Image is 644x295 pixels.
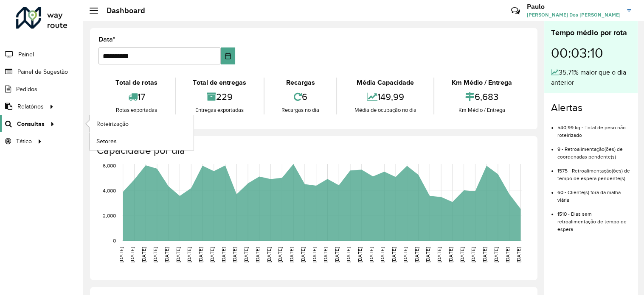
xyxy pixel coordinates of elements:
text: [DATE] [221,247,226,262]
text: [DATE] [243,247,249,262]
div: 00:03:10 [551,39,631,67]
text: [DATE] [209,247,215,262]
span: Pedidos [16,85,37,94]
div: Média de ocupação no dia [339,106,431,114]
text: [DATE] [323,247,328,262]
text: [DATE] [425,247,430,262]
a: Setores [90,133,194,150]
div: Recargas [267,78,335,88]
div: 229 [178,88,262,106]
div: Rotas exportadas [101,106,173,114]
h4: Capacidade por dia [97,145,529,157]
div: Total de rotas [101,78,173,88]
text: [DATE] [459,247,465,262]
span: Painel [18,50,34,59]
text: [DATE] [129,247,135,262]
text: [DATE] [164,247,169,262]
text: [DATE] [380,247,385,262]
text: [DATE] [152,247,158,262]
text: [DATE] [175,247,180,262]
text: [DATE] [413,247,419,262]
text: [DATE] [402,247,408,262]
text: [DATE] [141,247,146,262]
text: [DATE] [516,247,521,262]
span: Roteirização [96,120,129,128]
span: [PERSON_NAME] Dos [PERSON_NAME] [527,11,621,19]
text: [DATE] [470,247,476,262]
div: Km Médio / Entrega [436,106,527,114]
li: 60 - Cliente(s) fora da malha viária [557,182,631,204]
text: [DATE] [277,247,283,262]
div: Recargas no dia [267,106,335,114]
text: [DATE] [505,247,510,262]
text: [DATE] [357,247,363,262]
div: 6 [267,88,335,106]
span: Painel de Sugestão [17,67,68,76]
h4: Alertas [551,102,631,114]
text: [DATE] [391,247,397,262]
div: Média Capacidade [339,78,431,88]
div: 35,71% maior que o dia anterior [551,67,631,88]
text: [DATE] [448,247,453,262]
div: Total de entregas [178,78,262,88]
text: [DATE] [493,247,499,262]
h2: Dashboard [98,6,145,15]
div: 17 [101,88,173,106]
li: 1510 - Dias sem retroalimentação de tempo de espera [557,204,631,233]
div: Km Médio / Entrega [436,78,527,88]
div: Entregas exportadas [178,106,262,114]
text: 2,000 [103,213,116,218]
text: [DATE] [482,247,487,262]
text: [DATE] [312,247,317,262]
label: Data [98,34,115,45]
text: [DATE] [334,247,340,262]
text: 0 [113,238,116,243]
text: [DATE] [289,247,294,262]
text: [DATE] [186,247,192,262]
text: [DATE] [266,247,272,262]
text: [DATE] [346,247,351,262]
span: Consultas [17,120,45,128]
text: [DATE] [232,247,237,262]
text: [DATE] [198,247,203,262]
span: Relatórios [17,102,44,111]
a: Contato Rápido [506,2,525,20]
h3: Paulo [527,3,621,11]
text: [DATE] [118,247,124,262]
div: 6,683 [436,88,527,106]
text: 4,000 [103,188,116,193]
button: Choose Date [221,47,235,64]
a: Roteirização [90,115,194,132]
div: 149,99 [339,88,431,106]
text: [DATE] [436,247,442,262]
div: Tempo médio por rota [551,27,631,39]
text: 6,000 [103,163,116,169]
li: 9 - Retroalimentação(ões) de coordenadas pendente(s) [557,139,631,161]
li: 540,99 kg - Total de peso não roteirizado [557,117,631,139]
li: 1575 - Retroalimentação(ões) de tempo de espera pendente(s) [557,161,631,182]
text: [DATE] [368,247,374,262]
span: Tático [16,137,32,146]
text: [DATE] [300,247,306,262]
span: Setores [96,137,117,146]
text: [DATE] [255,247,260,262]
